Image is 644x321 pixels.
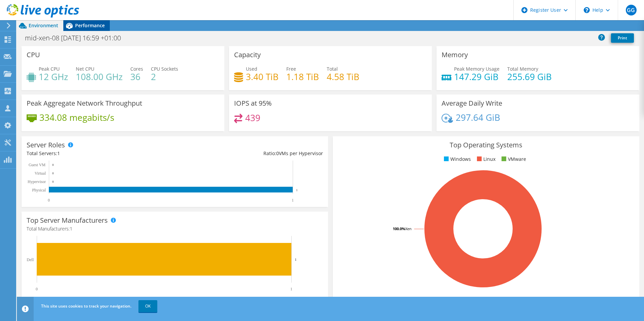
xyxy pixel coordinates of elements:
span: GG [626,5,637,15]
span: This site uses cookies to track your navigation. [41,303,131,309]
h3: Average Daily Write [442,100,502,107]
h4: 4.58 TiB [327,73,359,80]
h4: 439 [245,114,260,121]
span: 0 [276,150,279,156]
h4: 147.29 GiB [454,73,500,80]
text: 0 [52,180,54,183]
text: 1 [296,188,298,192]
h4: 2 [151,73,178,80]
h1: mid-xen-08 [DATE] 16:59 +01:00 [22,34,131,42]
h3: Top Operating Systems [338,141,634,149]
span: 1 [70,225,72,232]
span: Net CPU [76,66,94,72]
h4: 1.18 TiB [286,73,319,80]
h4: 334.08 megabits/s [39,114,114,121]
span: Peak Memory Usage [454,66,500,72]
h3: Capacity [234,51,261,59]
h4: 108.00 GHz [76,73,123,80]
h4: 255.69 GiB [507,73,552,80]
span: Peak CPU [39,66,60,72]
tspan: Xen [405,226,412,231]
text: 1 [290,287,292,291]
text: 0 [48,198,50,203]
text: Dell [27,257,34,262]
li: VMware [500,155,526,163]
li: Windows [442,155,471,163]
h3: Memory [442,51,468,59]
li: Linux [475,155,495,163]
text: 0 [36,287,38,291]
tspan: 100.0% [393,226,405,231]
h4: Total Manufacturers: [27,225,323,233]
span: Free [286,66,296,72]
text: 1 [292,198,294,203]
h3: Peak Aggregate Network Throughput [27,100,142,107]
div: Total Servers: [27,150,175,157]
h3: CPU [27,51,40,59]
text: 1 [295,257,297,261]
h3: Server Roles [27,141,65,149]
a: OK [138,300,157,312]
h4: 3.40 TiB [246,73,279,80]
text: Physical [32,188,46,192]
span: Cores [130,66,143,72]
text: 0 [52,172,54,175]
span: Performance [75,22,105,29]
span: CPU Sockets [151,66,178,72]
h4: 297.64 GiB [456,114,500,121]
text: Virtual [35,171,46,176]
span: 1 [57,150,60,156]
span: Total Memory [507,66,538,72]
div: Ratio: VMs per Hypervisor [175,150,323,157]
h4: 12 GHz [39,73,68,80]
h3: Top Server Manufacturers [27,217,108,224]
h3: IOPS at 95% [234,100,272,107]
h4: 36 [130,73,143,80]
svg: \n [584,7,590,13]
text: Hypervisor [28,179,46,184]
span: Used [246,66,257,72]
a: Print [611,33,634,43]
span: Environment [29,22,58,29]
text: 0 [52,163,54,167]
span: Total [327,66,338,72]
text: Guest VM [29,163,45,167]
